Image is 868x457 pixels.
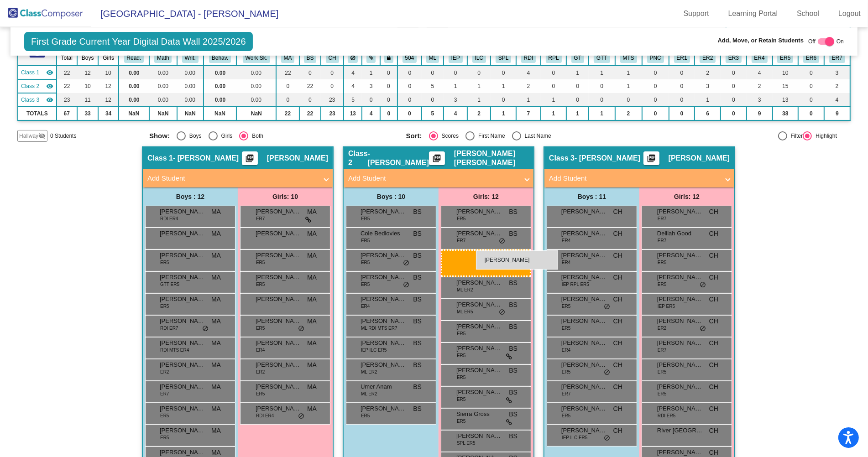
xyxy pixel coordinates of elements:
[721,50,747,66] th: Black
[721,107,747,120] td: 0
[307,207,317,217] span: MA
[669,107,695,120] td: 0
[721,6,785,21] a: Learning Portal
[361,215,370,222] span: ER5
[752,53,768,63] button: ER4
[18,66,57,79] td: Marcy Ackermann - Ackermann
[499,238,505,245] span: do_not_disturb_alt
[562,259,570,266] span: ER4
[211,273,221,282] span: MA
[57,79,77,93] td: 22
[243,53,270,63] button: Work Sk.
[808,37,816,46] span: Off
[147,154,173,163] span: Class 1
[361,207,406,216] span: [PERSON_NAME]
[613,229,622,239] span: CH
[299,50,321,66] th: Bentley Schmidt
[615,79,642,93] td: 1
[439,187,533,206] div: Girls: 12
[204,66,237,79] td: 0.00
[657,229,703,238] span: Delilah Good
[457,237,465,244] span: ER7
[709,207,718,217] span: CH
[561,251,607,260] span: [PERSON_NAME]
[431,154,442,166] mat-icon: picture_as_pdf
[613,273,622,282] span: CH
[824,50,850,66] th: Multiple
[368,149,429,167] span: - [PERSON_NAME]
[218,132,233,140] div: Girls
[747,66,773,79] td: 4
[561,273,607,282] span: [PERSON_NAME]
[516,93,540,107] td: 1
[149,132,170,140] span: Show:
[544,187,639,206] div: Boys : 11
[669,79,695,93] td: 0
[147,173,317,184] mat-panel-title: Add Student
[613,207,622,217] span: CH
[444,93,467,107] td: 3
[403,260,409,267] span: do_not_disturb_alt
[344,107,362,120] td: 13
[18,93,57,107] td: Carrie Hogan - Hogan
[646,154,657,166] mat-icon: picture_as_pdf
[658,215,666,222] span: ER7
[615,50,642,66] th: Referred to MTSS Team
[348,149,368,167] span: Class 2
[321,66,343,79] td: 0
[516,107,540,120] td: 7
[204,93,237,107] td: 0.00
[546,53,562,63] button: RPL
[276,107,299,120] td: 22
[209,53,231,63] button: Behav.
[695,107,721,120] td: 6
[154,53,172,63] button: Math
[824,93,850,107] td: 4
[77,66,99,79] td: 12
[589,107,615,120] td: 1
[299,79,321,93] td: 22
[594,53,610,63] button: GTT
[236,66,276,79] td: 0.00
[177,93,204,107] td: 0.00
[362,93,380,107] td: 0
[361,237,370,244] span: ER5
[344,93,362,107] td: 5
[467,93,491,107] td: 1
[803,53,819,63] button: ER6
[160,207,205,216] span: [PERSON_NAME]
[21,68,39,77] span: Class 1
[561,229,607,238] span: [PERSON_NAME]
[444,79,467,93] td: 1
[695,50,721,66] th: Asian
[422,50,444,66] th: Multilingual Learner (formerly ELL)
[721,93,747,107] td: 0
[50,132,76,140] span: 0 Students
[589,66,615,79] td: 1
[521,53,536,63] button: RDI
[177,79,204,93] td: 0.00
[321,93,343,107] td: 23
[790,6,826,21] a: School
[256,273,301,282] span: [PERSON_NAME]
[236,79,276,93] td: 0.00
[406,131,656,140] mat-radio-group: Select an option
[276,93,299,107] td: 0
[173,154,239,163] span: - [PERSON_NAME]
[321,79,343,93] td: 0
[773,66,799,79] td: 10
[98,79,118,93] td: 12
[674,53,690,63] button: ER1
[509,229,518,239] span: BS
[186,132,202,140] div: Boys
[798,50,824,66] th: Native Hawaiian or Pacific Islander
[304,53,317,63] button: BS
[456,229,502,238] span: [PERSON_NAME]
[615,93,642,107] td: 0
[491,107,516,120] td: 1
[472,53,486,63] button: ILC
[149,79,177,93] td: 0.00
[177,66,204,79] td: 0.00
[267,154,328,163] span: [PERSON_NAME]
[46,96,53,104] mat-icon: visibility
